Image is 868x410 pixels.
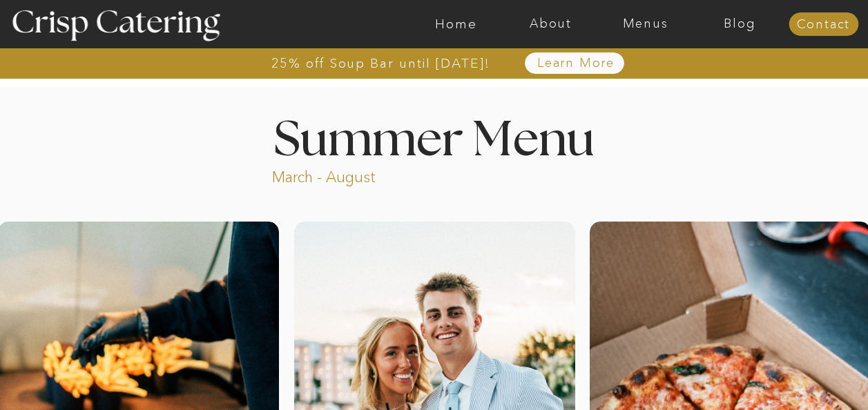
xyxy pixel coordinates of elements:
a: Menus [598,17,693,31]
h1: Summer Menu [242,117,626,157]
a: Blog [693,17,787,31]
a: Home [409,17,503,31]
a: Learn More [505,57,647,70]
a: Contact [789,18,858,32]
a: About [503,17,598,31]
p: March - August [272,167,462,183]
a: 25% off Soup Bar until [DATE]! [222,57,540,70]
